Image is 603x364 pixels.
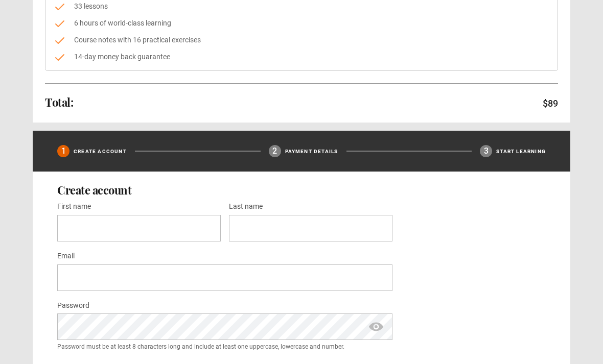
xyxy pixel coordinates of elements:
[480,145,492,157] div: 3
[229,201,263,213] label: Last name
[54,52,549,62] li: 14-day money back guarantee
[57,342,392,351] small: Password must be at least 8 characters long and include at least one uppercase, lowercase and num...
[543,96,558,110] p: $89
[54,18,549,29] li: 6 hours of world-class learning
[368,313,384,340] span: show password
[57,184,546,196] h2: Create account
[285,148,338,155] p: Payment details
[74,148,127,155] p: Create Account
[57,145,69,157] div: 1
[496,148,546,155] p: Start learning
[45,96,73,108] h2: Total:
[57,201,91,213] label: First name
[57,250,75,262] label: Email
[54,1,549,12] li: 33 lessons
[269,145,281,157] div: 2
[54,35,549,45] li: Course notes with 16 practical exercises
[57,300,89,312] label: Password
